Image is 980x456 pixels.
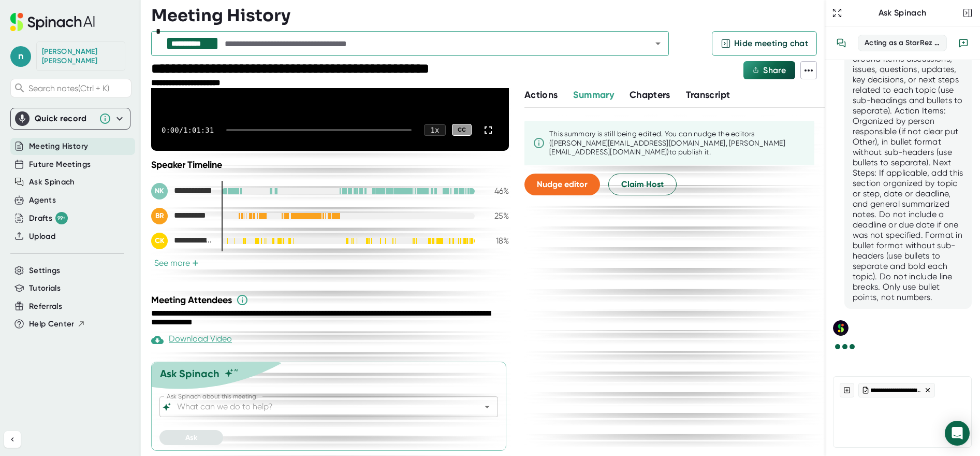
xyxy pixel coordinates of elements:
button: Chapters [630,88,670,102]
button: Collapse sidebar [4,431,21,448]
span: Transcript [686,89,730,101]
div: This summary is still being edited. You can nudge the editor s ([PERSON_NAME][EMAIL_ADDRESS][DOMA... [549,130,806,157]
div: Ask Spinach [844,8,960,18]
button: Open [480,400,494,414]
button: Drafts 99+ [29,212,68,224]
div: CK [151,233,168,249]
button: Actions [524,88,558,102]
h3: Meeting History [151,6,290,25]
div: 46 % [483,186,509,196]
div: Nicole Kelly [151,183,213,199]
button: Share [743,61,795,79]
span: Share [763,65,786,75]
button: Settings [29,265,61,277]
span: Actions [524,89,558,101]
span: Chapters [630,89,670,101]
span: Summary [573,89,613,101]
button: Open [651,36,665,51]
div: Meeting Attendees [151,294,511,306]
div: Charlie Konoske [151,233,213,249]
div: Speaker Timeline [151,159,509,170]
button: Referrals [29,301,62,312]
button: See more+ [151,258,202,268]
div: Download Video [151,334,232,346]
span: Nudge editor [537,179,588,189]
span: + [192,259,199,267]
button: View conversation history [831,33,852,53]
div: Brady Rowe [151,208,213,224]
div: 18 % [483,236,509,246]
div: Open Intercom Messenger [945,421,970,446]
span: Ask [185,433,197,442]
div: NK [151,183,168,199]
button: Help Center [29,318,85,330]
div: Drafts [29,212,68,224]
button: Nudge editor [524,174,600,195]
button: Tutorials [29,282,61,294]
div: Quick record [35,113,94,124]
div: BR [151,208,168,224]
span: Claim Host [621,178,664,191]
div: Ask Spinach [160,367,220,380]
div: 25 % [483,211,509,221]
div: 0:00 / 1:01:31 [162,126,214,134]
button: Ask Spinach [29,176,75,188]
span: Help Center [29,318,75,330]
div: Quick record [15,108,126,129]
span: Hide meeting chat [734,37,808,50]
button: Expand to Ask Spinach page [830,6,844,20]
button: New conversation [953,33,974,53]
span: n [10,46,31,67]
span: Search notes (Ctrl + K) [28,83,128,93]
button: Transcript [686,88,730,102]
button: Close conversation sidebar [960,6,975,20]
button: Upload [29,231,55,243]
div: Nicole Kelly [42,47,120,65]
input: What can we do to help? [175,400,464,414]
div: 99+ [55,212,68,224]
div: 1 x [424,124,446,136]
button: Ask [159,430,223,445]
button: Hide meeting chat [712,31,817,56]
button: Agents [29,194,56,206]
div: Acting as a StarRez Proj... [865,38,940,48]
button: Claim Host [608,174,677,195]
button: Future Meetings [29,159,91,170]
button: Summary [573,88,613,102]
div: CC [452,124,472,136]
button: Meeting History [29,140,88,152]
